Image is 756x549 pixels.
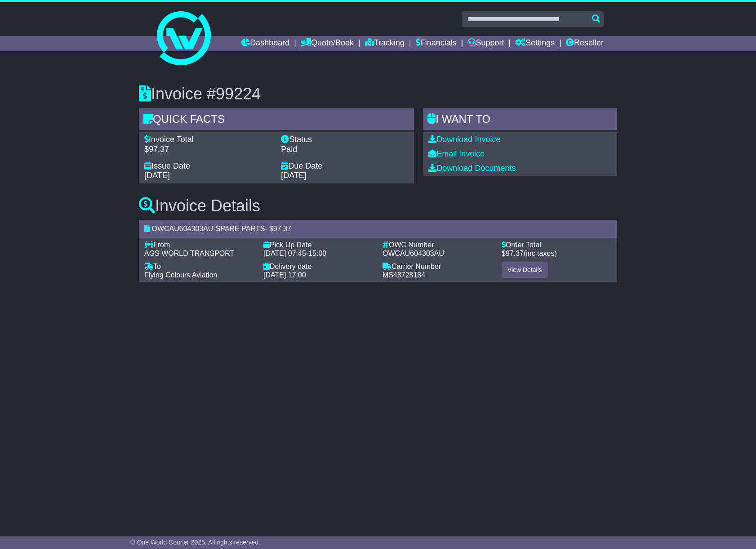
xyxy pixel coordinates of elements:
a: Financials [416,36,457,51]
div: OWC Number [382,241,493,249]
span: AGS WORLD TRANSPORT [144,250,234,257]
div: [DATE] [144,171,272,181]
div: $97.37 [144,145,272,155]
a: Email Invoice [428,149,485,158]
a: Quote/Book [301,36,354,51]
div: - - $ [139,220,617,237]
div: I WANT to [423,108,617,133]
span: MS48728184 [382,271,425,279]
h3: Invoice #99224 [139,85,617,103]
div: Order Total [502,241,612,249]
div: Pick Up Date [263,241,374,249]
div: Due Date [281,161,409,171]
span: OWCAU604303AU [151,225,213,232]
div: [DATE] [281,171,409,181]
a: Tracking [365,36,405,51]
div: Paid [281,145,409,155]
div: Quick Facts [139,108,414,133]
span: OWCAU604303AU [382,250,444,257]
a: Download Documents [428,164,516,173]
div: Carrier Number [382,262,493,271]
a: Support [467,36,504,51]
div: Delivery date [263,262,374,271]
span: © One World Courier 2025. All rights reserved. [130,539,260,546]
a: Download Invoice [428,135,500,144]
span: 15:00 [308,250,326,257]
span: [DATE] 17:00 [263,271,306,279]
a: Settings [515,36,555,51]
a: View Details [502,262,548,278]
div: - [263,249,374,258]
h3: Invoice Details [139,197,617,215]
span: 97.37 [273,225,291,232]
div: To [144,262,254,271]
span: SPARE PARTS [216,225,265,232]
div: $ (inc taxes) [502,249,612,258]
span: 97.37 [506,250,524,257]
span: [DATE] 07:45 [263,250,306,257]
div: Status [281,135,409,145]
a: Dashboard [241,36,289,51]
span: Flying Colours Aviation [144,271,217,279]
div: Issue Date [144,161,272,171]
div: From [144,241,254,249]
a: Reseller [566,36,604,51]
div: Invoice Total [144,135,272,145]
